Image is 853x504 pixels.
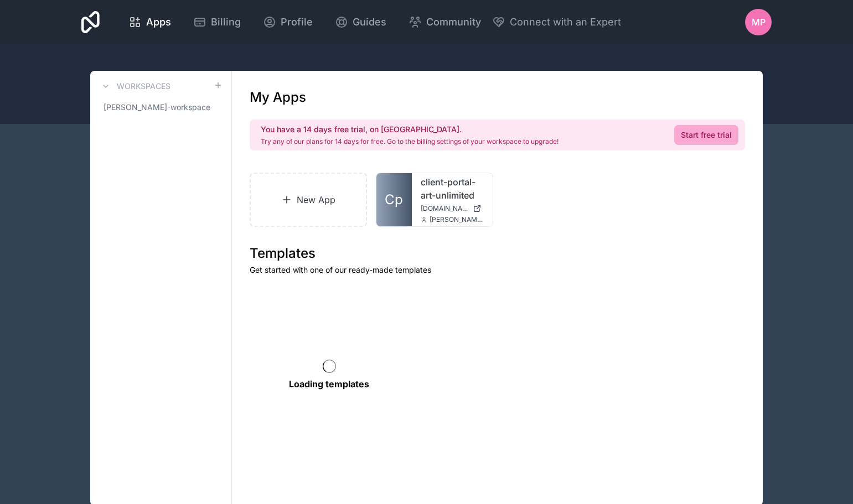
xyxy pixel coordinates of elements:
a: Billing [184,10,250,34]
a: client-portal-art-unlimited [421,175,484,202]
a: Cp [376,173,412,226]
span: Cp [385,191,403,209]
span: Profile [281,14,313,30]
span: Guides [353,14,386,30]
span: Community [426,14,481,30]
span: [PERSON_NAME]-workspace [104,102,210,113]
span: Connect with an Expert [510,14,621,30]
span: MP [752,15,766,29]
a: [PERSON_NAME]-workspace [99,97,223,117]
p: Loading templates [289,377,369,391]
a: New App [250,173,367,227]
span: Apps [146,14,171,30]
a: Start free trial [674,125,738,145]
a: [DOMAIN_NAME] [421,204,484,213]
a: Guides [326,10,395,34]
span: [PERSON_NAME][EMAIL_ADDRESS][PERSON_NAME][DOMAIN_NAME] [430,215,484,224]
p: Try any of our plans for 14 days for free. Go to the billing settings of your workspace to upgrade! [261,137,559,146]
h1: My Apps [250,89,306,106]
a: Profile [254,10,322,34]
button: Connect with an Expert [492,14,621,30]
a: Workspaces [99,80,170,93]
a: Apps [120,10,180,34]
p: Get started with one of our ready-made templates [250,264,745,276]
span: Billing [211,14,241,30]
a: Community [400,10,490,34]
h3: Workspaces [117,81,170,92]
span: [DOMAIN_NAME] [421,204,468,213]
h2: You have a 14 days free trial, on [GEOGRAPHIC_DATA]. [261,124,559,135]
h1: Templates [250,245,745,262]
